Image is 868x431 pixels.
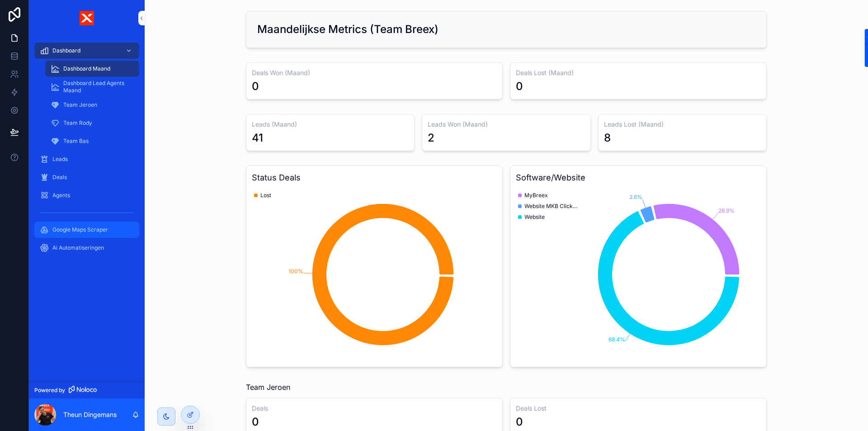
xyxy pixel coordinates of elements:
[516,171,761,184] h3: Software/Website
[52,192,70,199] span: Agents
[718,207,735,214] tspan: 28.9%
[428,120,585,129] h3: Leads Won (Maand)
[52,156,68,163] span: Leads
[34,387,65,394] span: Powered by
[52,226,108,233] span: Google Maps Scraper
[52,244,104,251] span: Ai Automatiseringen
[45,61,139,77] a: Dashboard Maand
[604,120,761,129] h3: Leads Lost (Maand)
[252,188,497,361] div: chart
[257,22,439,37] h2: Maandelijkse Metrics (Team Breex)
[260,192,271,199] span: Lost
[63,101,97,109] span: Team Jeroen
[45,115,139,131] a: Team Rody
[252,68,497,77] h3: Deals Won (Maand)
[516,188,761,361] div: chart
[29,382,145,398] a: Powered by
[516,79,523,94] div: 0
[63,80,130,94] span: Dashboard Lead Agents Maand
[604,131,611,145] div: 8
[34,222,139,238] a: Google Maps Scraper
[34,169,139,185] a: Deals
[252,404,497,413] h3: Deals
[252,171,497,184] h3: Status Deals
[34,187,139,204] a: Agents
[428,131,434,145] div: 2
[52,174,67,181] span: Deals
[524,192,548,199] span: MyBreex
[45,133,139,149] a: Team Bas
[516,404,761,413] h3: Deals Lost
[524,203,579,210] span: Website MKB Clickservice
[34,240,139,256] a: Ai Automatiseringen
[63,137,89,145] span: Team Bas
[246,382,290,393] span: Team Jeroen
[63,119,92,127] span: Team Rody
[252,79,259,94] div: 0
[252,415,259,429] div: 0
[516,415,523,429] div: 0
[34,151,139,167] a: Leads
[516,68,761,77] h3: Deals Lost (Maand)
[29,36,145,268] div: scrollable content
[629,194,642,200] tspan: 2.6%
[252,131,263,145] div: 41
[52,47,80,54] span: Dashboard
[288,268,303,275] tspan: 100%
[34,43,139,59] a: Dashboard
[80,11,94,25] img: App logo
[45,97,139,113] a: Team Jeroen
[524,213,545,221] span: Website
[63,65,110,72] span: Dashboard Maand
[609,336,625,343] tspan: 68.4%
[252,120,409,129] h3: Leads (Maand)
[45,79,139,95] a: Dashboard Lead Agents Maand
[63,410,117,419] p: Theun Dingemans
